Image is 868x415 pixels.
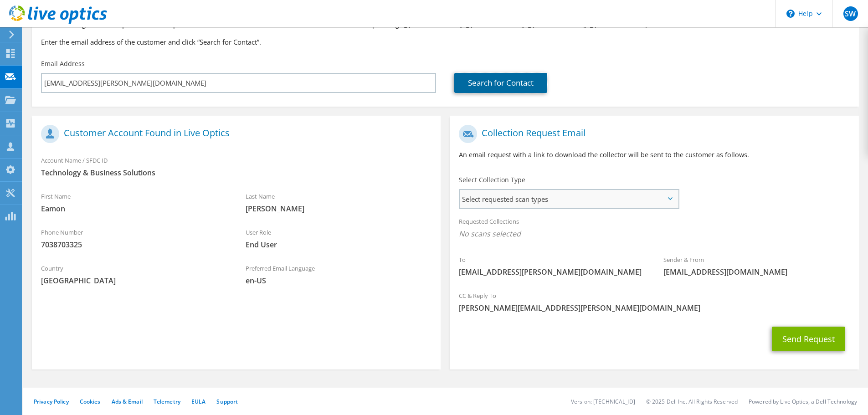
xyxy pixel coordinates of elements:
span: Technology & Business Solutions [41,168,431,178]
div: Preferred Email Language [236,259,441,290]
span: [GEOGRAPHIC_DATA] [41,276,227,286]
li: Version: [TECHNICAL_ID] [571,398,635,405]
span: Eamon [41,204,227,214]
h1: Collection Request Email [459,125,845,143]
a: Support [216,398,238,405]
h1: Customer Account Found in Live Optics [41,125,427,143]
span: SW [843,6,858,21]
a: Privacy Policy [34,398,69,405]
label: Email Address [41,59,85,68]
div: Sender & From [654,250,859,282]
span: [EMAIL_ADDRESS][PERSON_NAME][DOMAIN_NAME] [459,267,645,277]
p: An email request with a link to download the collector will be sent to the customer as follows. [459,150,849,160]
span: [EMAIL_ADDRESS][DOMAIN_NAME] [663,267,850,277]
div: First Name [32,187,236,218]
h3: Enter the email address of the customer and click “Search for Contact”. [41,37,850,47]
div: Last Name [236,187,441,218]
a: Cookies [80,398,101,405]
div: User Role [236,223,441,254]
div: Country [32,259,236,290]
span: 7038703325 [41,240,227,250]
span: Select requested scan types [460,190,678,208]
div: Account Name / SFDC ID [32,151,441,182]
div: To [450,250,654,282]
div: Requested Collections [450,212,858,246]
a: EULA [191,398,205,405]
span: [PERSON_NAME] [246,204,432,214]
a: Ads & Email [112,398,143,405]
a: Telemetry [154,398,180,405]
div: CC & Reply To [450,286,858,318]
span: [PERSON_NAME][EMAIL_ADDRESS][PERSON_NAME][DOMAIN_NAME] [459,303,849,313]
button: Send Request [772,327,845,351]
div: Phone Number [32,223,236,254]
span: en-US [246,276,432,286]
label: Select Collection Type [459,175,525,184]
span: No scans selected [459,229,849,239]
a: Search for Contact [454,73,547,93]
li: Powered by Live Optics, a Dell Technology [749,398,857,405]
span: End User [246,240,432,250]
svg: \n [786,10,795,18]
li: © 2025 Dell Inc. All Rights Reserved [646,398,738,405]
